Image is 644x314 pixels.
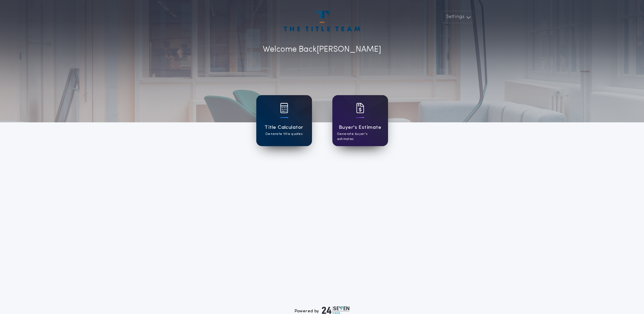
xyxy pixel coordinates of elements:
[263,43,381,56] p: Welcome Back [PERSON_NAME]
[356,103,364,113] img: card icon
[442,11,474,23] button: Settings
[280,103,288,113] img: card icon
[337,132,383,142] p: Generate buyer's estimates
[265,132,302,137] p: Generate title quotes
[339,124,381,132] h1: Buyer's Estimate
[264,124,303,132] h1: Title Calculator
[332,95,388,146] a: card iconBuyer's EstimateGenerate buyer's estimates
[256,95,312,146] a: card iconTitle CalculatorGenerate title quotes
[284,11,360,31] img: account-logo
